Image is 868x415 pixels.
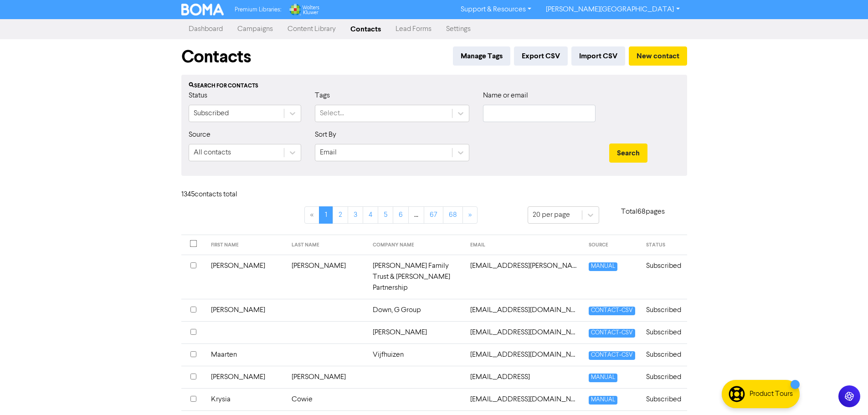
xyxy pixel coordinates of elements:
td: [PERSON_NAME] [286,255,368,299]
div: Select... [320,108,344,119]
a: Contacts [343,20,388,38]
iframe: Chat Widget [822,371,868,415]
span: CONTACT-CSV [589,329,635,338]
td: Cowie [286,388,368,410]
th: EMAIL [465,235,583,255]
td: [PERSON_NAME] [205,366,286,388]
img: Wolters Kluwer [288,4,319,15]
td: [PERSON_NAME] [286,366,368,388]
td: Maarten [205,343,286,366]
td: Subscribed [641,321,687,343]
th: SOURCE [583,235,641,255]
div: Subscribed [194,108,229,119]
td: 4flashas@gmail.con [465,366,583,388]
a: Page 3 [348,206,363,224]
a: » [462,206,478,224]
td: Subscribed [641,255,687,299]
a: Lead Forms [388,20,439,38]
a: Page 67 [424,206,443,224]
label: Tags [315,90,330,101]
td: Subscribed [641,366,687,388]
td: 12ward.elizabeth@gmail.com [465,255,583,299]
td: Subscribed [641,388,687,410]
a: Dashboard [181,20,230,38]
th: FIRST NAME [205,235,286,255]
a: Content Library [280,20,343,38]
td: Down, G Group [367,299,465,321]
a: Support & Resources [453,2,539,17]
td: Subscribed [641,343,687,366]
td: Subscribed [641,299,687,321]
span: MANUAL [589,374,617,382]
button: Export CSV [514,46,568,66]
td: 31carlylest@xtra.co.nz [465,321,583,343]
a: Page 5 [378,206,393,224]
a: Page 2 [333,206,348,224]
label: Status [189,90,207,101]
td: [PERSON_NAME] [367,321,465,343]
a: Page 68 [443,206,463,224]
td: 4krysiak@gmail.com [465,388,583,410]
h6: 1345 contact s total [181,190,254,199]
td: 1greg.down@gmail.com [465,299,583,321]
div: All contacts [194,147,231,158]
label: Name or email [483,90,528,101]
label: Sort By [315,129,336,140]
td: Krysia [205,388,286,410]
th: STATUS [641,235,687,255]
td: Vijfhuizen [367,343,465,366]
div: 20 per page [533,210,570,220]
span: MANUAL [589,262,617,271]
h1: Contacts [181,46,251,67]
button: Search [609,143,647,163]
img: BOMA Logo [181,4,224,15]
label: Source [189,129,211,140]
span: MANUAL [589,396,617,405]
td: [PERSON_NAME] [205,255,286,299]
div: Search for contacts [189,82,680,90]
span: Premium Libraries: [235,7,281,13]
button: Manage Tags [453,46,510,66]
a: Page 6 [393,206,409,224]
td: 36queens@gmail.com [465,343,583,366]
button: Import CSV [571,46,625,66]
td: [PERSON_NAME] [205,299,286,321]
th: COMPANY NAME [367,235,465,255]
a: [PERSON_NAME][GEOGRAPHIC_DATA] [539,2,687,17]
a: Settings [439,20,478,38]
a: Campaigns [230,20,280,38]
button: New contact [629,46,687,66]
th: LAST NAME [286,235,368,255]
div: Email [320,147,337,158]
a: Page 1 is your current page [319,206,333,224]
a: Page 4 [363,206,378,224]
p: Total 68 pages [599,206,687,217]
span: CONTACT-CSV [589,351,635,360]
span: CONTACT-CSV [589,307,635,315]
td: [PERSON_NAME] Family Trust & [PERSON_NAME] Partnership [367,255,465,299]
